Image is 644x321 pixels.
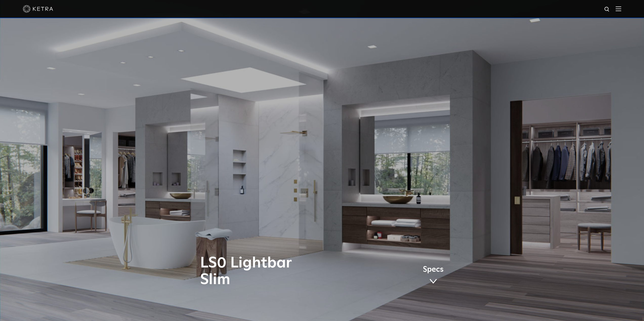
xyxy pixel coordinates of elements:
[23,5,53,13] img: ketra-logo-2019-white
[423,266,444,273] span: Specs
[616,6,621,11] img: Hamburger%20Nav.svg
[604,6,610,13] img: search icon
[423,266,444,286] a: Specs
[200,255,343,288] h1: LS0 Lightbar Slim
